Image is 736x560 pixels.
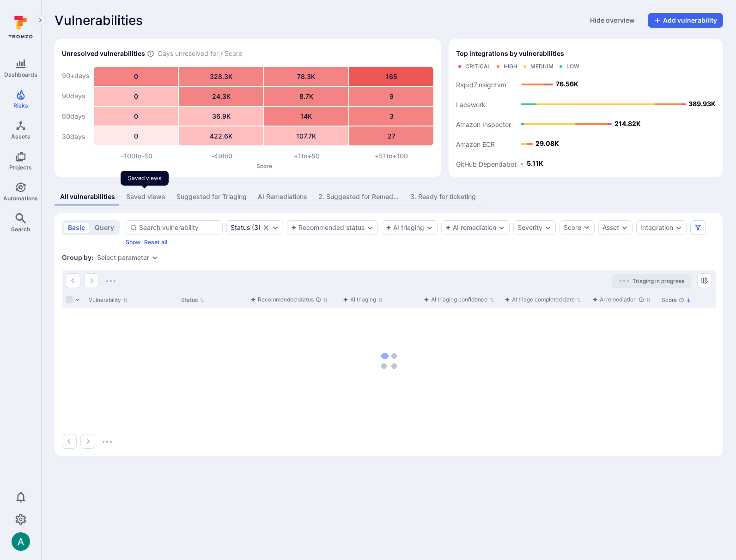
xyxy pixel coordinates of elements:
[688,100,716,108] text: 389.93K
[106,280,116,282] img: Loading...
[62,107,90,126] div: 60 days
[584,13,640,28] button: Hide overview
[675,224,682,231] button: Expand dropdown
[11,226,30,233] span: Search
[181,296,205,304] button: Sort by Status
[272,224,279,231] button: Expand dropdown
[126,239,140,246] button: Show
[343,295,376,304] div: AI triaging
[126,192,165,201] div: Saved views
[349,87,433,106] div: 9
[64,222,89,233] button: basic
[349,67,433,86] div: 165
[4,71,37,78] span: Dashboards
[648,13,723,28] button: Add vulnerability
[264,87,348,106] div: 8.7K
[527,159,543,167] text: 5.11K
[3,195,38,202] span: Automations
[66,296,73,303] span: Select all rows
[264,107,348,126] div: 14K
[410,192,476,201] div: 3. Ready for ticketing
[147,49,154,59] span: Number of vulnerabilities in status ‘Open’ ‘Triaged’ and ‘In process’ divided by score and scanne...
[62,66,90,85] div: 90+ days
[456,81,506,89] text: Rapid7insightvm
[144,239,167,246] button: Reset all
[151,254,158,261] button: Expand dropdown
[426,224,433,231] button: Expand dropdown
[94,87,178,106] div: 0
[504,63,517,70] div: High
[97,254,149,261] button: Select parameter
[264,126,348,145] div: 107.7K
[179,151,264,161] div: -49 to 0
[13,102,28,109] span: Risks
[94,107,178,126] div: 0
[349,107,433,126] div: 3
[505,296,582,303] button: Sort by function(){return k.createElement(pN.A,{direction:"row",alignItems:"center",gap:4},k.crea...
[121,171,169,186] div: Saved views
[94,151,179,161] div: -100 to -50
[55,13,143,28] span: Vulnerabilities
[445,224,496,231] button: AI remediation
[633,277,684,284] span: Triaging in progress
[556,80,578,88] text: 76.56K
[94,67,178,86] div: 0
[250,295,321,304] div: Recommended status
[9,164,32,171] span: Projects
[231,224,261,231] div: ( 3 )
[343,296,383,303] button: Sort by function(){return k.createElement(pN.A,{direction:"row",alignItems:"center",gap:4},k.crea...
[12,532,30,551] img: ACg8ocLSa5mPYBaXNx3eFu_EmspyJX0laNWN7cXOFirfQ7srZveEpg=s96-c
[620,280,629,282] img: Loading...
[456,74,716,170] svg: Top integrations by vulnerabilities bar
[424,295,487,304] div: AI triaging confidence
[91,222,118,233] button: query
[11,133,30,140] span: Assets
[505,295,575,304] div: AI triage completed date
[535,139,559,147] text: 29.08K
[258,192,307,201] div: AI Remediations
[679,297,684,303] div: The vulnerability score is based on the parameters defined in the settings
[62,253,93,262] span: Group by:
[37,17,43,24] i: Expand navigation menu
[697,273,712,288] button: Manage columns
[231,224,261,231] button: Status(3)
[662,296,691,304] button: Sort by Score
[564,223,581,232] div: Score
[386,224,424,231] button: AI triaging
[592,296,651,303] button: Sort by function(){return k.createElement(pN.A,{direction:"row",alignItems:"center",gap:4},k.crea...
[84,273,99,288] button: Go to the next page
[264,67,348,86] div: 78.3K
[602,224,619,231] div: Asset
[424,296,494,303] button: Sort by function(){return k.createElement(pN.A,{direction:"row",alignItems:"center",gap:4},k.crea...
[349,151,434,161] div: +51 to +100
[456,101,486,108] text: Lacework
[12,532,30,551] div: Arjan Dehar
[449,39,723,177] div: Top integrations by vulnerabilities
[103,441,112,443] img: Loading...
[35,15,46,26] button: Expand navigation menu
[250,296,328,303] button: Sort by function(){return k.createElement(pN.A,{direction:"row",alignItems:"center",gap:4},k.crea...
[566,63,579,70] div: Low
[560,220,595,235] button: Score
[94,126,178,145] div: 0
[614,120,641,127] text: 214.82K
[179,87,263,106] div: 24.3K
[690,220,706,235] button: Filters
[62,87,90,105] div: 90 days
[517,224,542,231] button: Severity
[530,63,554,70] div: Medium
[465,63,491,70] div: Critical
[592,295,644,304] div: AI remediation
[544,224,552,231] button: Expand dropdown
[179,107,263,126] div: 36.9K
[62,127,90,146] div: 30 days
[264,151,349,161] div: +1 to +50
[231,224,250,231] div: Status
[621,224,628,231] button: Expand dropdown
[498,224,505,231] button: Expand dropdown
[176,192,247,201] div: Suggested for Triaging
